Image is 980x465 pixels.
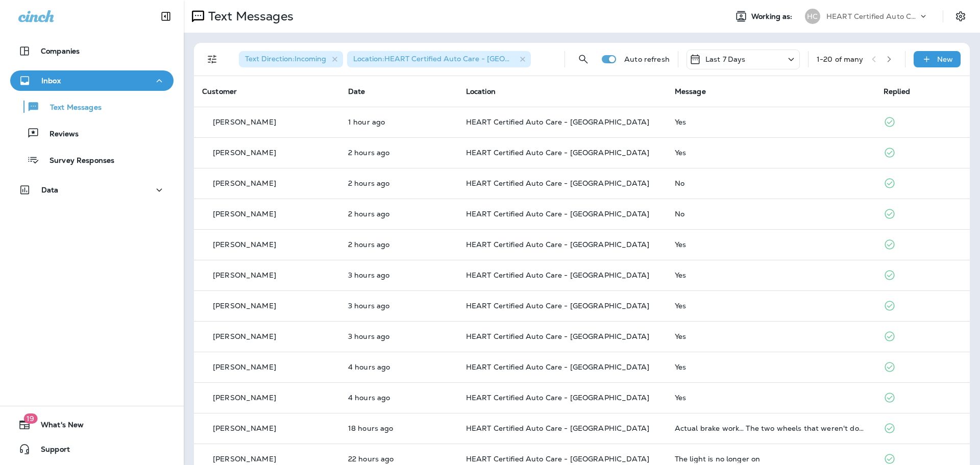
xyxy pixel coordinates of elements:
[466,454,649,463] span: HEART Certified Auto Care - [GEOGRAPHIC_DATA]
[466,393,649,402] span: HEART Certified Auto Care - [GEOGRAPHIC_DATA]
[213,240,276,249] p: [PERSON_NAME]
[624,55,670,63] p: Auto refresh
[675,210,867,218] div: No
[675,302,867,310] div: Yes
[10,414,174,435] button: 19What's New
[353,54,565,63] span: Location : HEART Certified Auto Care - [GEOGRAPHIC_DATA]
[213,332,276,340] p: [PERSON_NAME]
[10,180,174,200] button: Data
[213,149,276,157] p: [PERSON_NAME]
[10,70,174,91] button: Inbox
[826,12,918,20] p: HEART Certified Auto Care
[202,49,223,69] button: Filters
[348,179,450,187] p: Sep 3, 2025 10:56 AM
[817,55,864,63] div: 1 - 20 of many
[466,179,649,188] span: HEART Certified Auto Care - [GEOGRAPHIC_DATA]
[951,7,970,26] button: Settings
[466,271,649,280] span: HEART Certified Auto Care - [GEOGRAPHIC_DATA]
[213,179,276,187] p: [PERSON_NAME]
[10,149,174,170] button: Survey Responses
[10,123,174,144] button: Reviews
[675,179,867,187] div: No
[675,87,706,96] span: Message
[675,394,867,402] div: Yes
[40,103,102,113] p: Text Messages
[675,271,867,279] div: Yes
[348,394,450,402] p: Sep 3, 2025 09:05 AM
[348,363,450,371] p: Sep 3, 2025 09:10 AM
[239,51,343,67] div: Text Direction:Incoming
[31,445,70,457] span: Support
[675,424,867,432] div: Actual brake work… The two wheels that weren't done when the car was serviced a while back
[213,363,276,371] p: [PERSON_NAME]
[937,55,953,63] p: New
[751,12,795,21] span: Working as:
[466,148,649,157] span: HEART Certified Auto Care - [GEOGRAPHIC_DATA]
[466,117,649,127] span: HEART Certified Auto Care - [GEOGRAPHIC_DATA]
[31,421,84,433] span: What's New
[348,424,450,432] p: Sep 2, 2025 06:17 PM
[202,87,237,96] span: Customer
[805,9,820,24] div: HC
[348,87,365,96] span: Date
[23,413,37,424] span: 19
[213,394,276,402] p: [PERSON_NAME]
[348,455,450,463] p: Sep 2, 2025 02:43 PM
[466,301,649,310] span: HEART Certified Auto Care - [GEOGRAPHIC_DATA]
[39,130,79,139] p: Reviews
[348,210,450,218] p: Sep 3, 2025 10:39 AM
[466,240,649,249] span: HEART Certified Auto Care - [GEOGRAPHIC_DATA]
[213,302,276,310] p: [PERSON_NAME]
[213,210,276,218] p: [PERSON_NAME]
[152,6,180,27] button: Collapse Sidebar
[466,209,649,218] span: HEART Certified Auto Care - [GEOGRAPHIC_DATA]
[10,96,174,117] button: Text Messages
[573,49,594,69] button: Search Messages
[213,271,276,279] p: [PERSON_NAME]
[39,156,114,166] p: Survey Responses
[348,240,450,249] p: Sep 3, 2025 10:16 AM
[348,118,450,126] p: Sep 3, 2025 12:06 PM
[10,41,174,61] button: Companies
[675,332,867,340] div: Yes
[705,55,746,63] p: Last 7 Days
[466,332,649,341] span: HEART Certified Auto Care - [GEOGRAPHIC_DATA]
[348,302,450,310] p: Sep 3, 2025 09:20 AM
[213,118,276,126] p: [PERSON_NAME]
[348,332,450,340] p: Sep 3, 2025 09:16 AM
[348,271,450,279] p: Sep 3, 2025 09:27 AM
[41,77,61,85] p: Inbox
[41,186,59,194] p: Data
[213,424,276,432] p: [PERSON_NAME]
[884,87,910,96] span: Replied
[204,9,293,24] p: Text Messages
[213,455,276,463] p: [PERSON_NAME]
[245,54,326,63] span: Text Direction : Incoming
[348,149,450,157] p: Sep 3, 2025 10:58 AM
[10,439,174,459] button: Support
[675,149,867,157] div: Yes
[675,363,867,371] div: Yes
[675,240,867,249] div: Yes
[41,47,80,55] p: Companies
[675,455,867,463] div: The light is no longer on
[466,362,649,372] span: HEART Certified Auto Care - [GEOGRAPHIC_DATA]
[675,118,867,126] div: Yes
[347,51,531,67] div: Location:HEART Certified Auto Care - [GEOGRAPHIC_DATA]
[466,424,649,433] span: HEART Certified Auto Care - [GEOGRAPHIC_DATA]
[466,87,496,96] span: Location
